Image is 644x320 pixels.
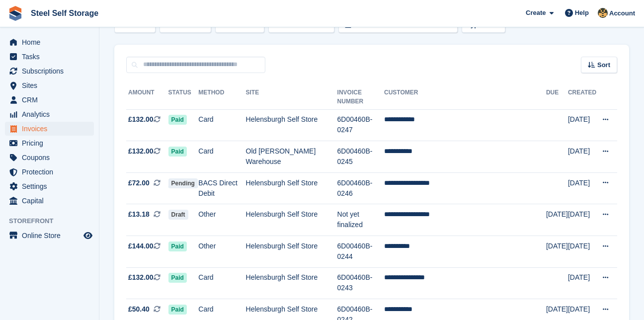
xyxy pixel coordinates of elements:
a: menu [5,136,94,150]
span: Settings [22,179,81,193]
span: £13.18 [128,209,150,220]
a: menu [5,35,94,49]
span: Paid [168,273,187,283]
a: menu [5,79,94,92]
a: menu [5,122,94,136]
td: [DATE] [568,109,596,141]
td: Old [PERSON_NAME] Warehouse [246,141,337,173]
th: Amount [126,85,168,110]
span: £50.40 [128,304,150,315]
td: Other [198,236,245,268]
a: menu [5,179,94,193]
span: Help [575,8,589,18]
span: Account [609,8,635,18]
span: Paid [168,241,187,251]
span: Tasks [22,50,81,64]
td: 6D00460B-0247 [337,109,384,141]
span: CRM [22,93,81,107]
span: £132.00 [128,146,154,157]
th: Site [246,85,337,110]
span: Paid [168,305,187,315]
td: Helensburgh Self Store [246,204,337,236]
td: [DATE] [568,172,596,204]
th: Due [546,85,568,110]
td: [DATE] [568,141,596,173]
th: Method [198,85,245,110]
a: menu [5,194,94,208]
td: Helensburgh Self Store [246,172,337,204]
th: Invoice Number [337,85,384,110]
span: £132.00 [128,272,154,283]
span: Pending [168,178,198,188]
td: Card [198,141,245,173]
td: Card [198,109,245,141]
span: Subscriptions [22,64,81,78]
img: stora-icon-8386f47178a22dfd0bd8f6a31ec36ba5ce8667c1dd55bd0f319d3a0aa187defe.svg [8,6,23,21]
span: £72.00 [128,178,150,188]
span: Coupons [22,151,81,164]
span: Sites [22,79,81,92]
a: Preview store [82,230,94,241]
td: [DATE] [568,236,596,268]
span: Storefront [9,216,99,226]
td: [DATE] [546,204,568,236]
th: Created [568,85,596,110]
span: Online Store [22,229,81,242]
td: 6D00460B-0246 [337,172,384,204]
span: Protection [22,165,81,179]
span: Create [526,8,546,18]
span: £132.00 [128,114,154,125]
td: Card [198,267,245,299]
a: Steel Self Storage [27,5,102,21]
td: Other [198,204,245,236]
span: Paid [168,147,187,157]
td: [DATE] [546,236,568,268]
td: 6D00460B-0245 [337,141,384,173]
a: menu [5,93,94,107]
a: menu [5,151,94,164]
span: Analytics [22,107,81,121]
td: Helensburgh Self Store [246,267,337,299]
th: Status [168,85,199,110]
td: Helensburgh Self Store [246,109,337,141]
a: menu [5,50,94,64]
a: menu [5,165,94,179]
td: [DATE] [568,204,596,236]
span: £144.00 [128,241,154,251]
td: [DATE] [568,267,596,299]
td: 6D00460B-0244 [337,236,384,268]
span: Invoices [22,122,81,136]
th: Customer [384,85,546,110]
td: Helensburgh Self Store [246,236,337,268]
span: Pricing [22,136,81,150]
a: menu [5,229,94,242]
span: Home [22,35,81,49]
span: Sort [597,60,610,70]
span: Draft [168,210,188,220]
td: Not yet finalized [337,204,384,236]
a: menu [5,64,94,78]
span: Capital [22,194,81,208]
a: menu [5,107,94,121]
td: 6D00460B-0243 [337,267,384,299]
img: James Steel [598,8,608,18]
span: Paid [168,115,187,125]
td: BACS Direct Debit [198,172,245,204]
